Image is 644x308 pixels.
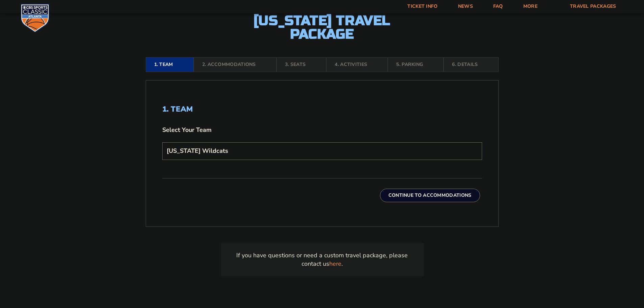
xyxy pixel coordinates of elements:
[380,189,480,202] button: Continue To Accommodations
[20,3,50,33] img: CBS Sports Classic
[229,251,415,268] p: If you have questions or need a custom travel package, please contact us .
[162,126,482,134] label: Select Your Team
[248,14,397,41] h2: [US_STATE] Travel Package
[329,260,341,268] a: here
[162,105,482,114] h2: 1. Team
